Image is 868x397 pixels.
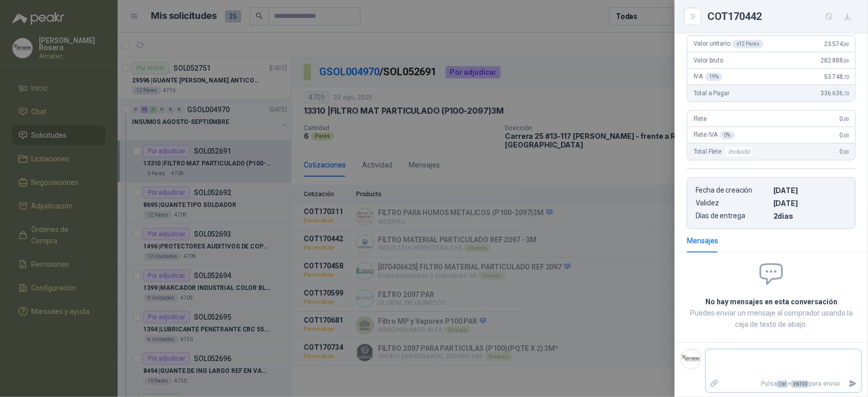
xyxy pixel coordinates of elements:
label: Adjuntar archivos [706,375,723,393]
span: 23.574 [824,40,849,48]
img: Company Logo [681,349,701,369]
p: [DATE] [773,199,847,207]
p: Validez [696,199,769,207]
span: 282.888 [820,57,849,64]
span: Ctrl [777,381,788,388]
span: 0 [840,148,849,155]
span: ,72 [843,74,849,80]
p: 2 dias [773,212,847,220]
span: ,00 [843,116,849,122]
div: 19 % [705,73,723,81]
h2: No hay mensajes en esta conversación [687,296,856,307]
button: Enviar [844,375,861,393]
span: Valor unitario [694,40,764,48]
span: Flete [694,115,707,122]
span: Total Flete [694,145,756,158]
span: Flete IVA [694,131,735,139]
div: COT170442 [707,8,856,25]
div: x 12 Pares [732,40,764,48]
p: Fecha de creación [696,186,769,195]
div: 0 % [720,131,735,139]
div: Mensajes [687,235,718,246]
div: Incluido [724,145,754,158]
p: [DATE] [773,186,847,195]
span: 336.636 [820,90,849,97]
span: 0 [840,132,849,139]
span: ,00 [843,41,849,47]
span: Valor bruto [694,57,723,64]
span: 0 [840,115,849,122]
span: ,72 [843,91,849,96]
p: Días de entrega [696,212,769,220]
p: Pulsa + para enviar [723,375,845,393]
span: ENTER [791,381,809,388]
span: IVA [694,73,723,81]
button: Close [687,10,699,23]
span: Total a Pagar [694,90,729,97]
span: ,00 [843,133,849,138]
p: Puedes enviar un mensaje al comprador usando la caja de texto de abajo. [687,307,856,330]
span: ,00 [843,149,849,155]
span: 53.748 [824,73,849,80]
span: ,00 [843,58,849,64]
